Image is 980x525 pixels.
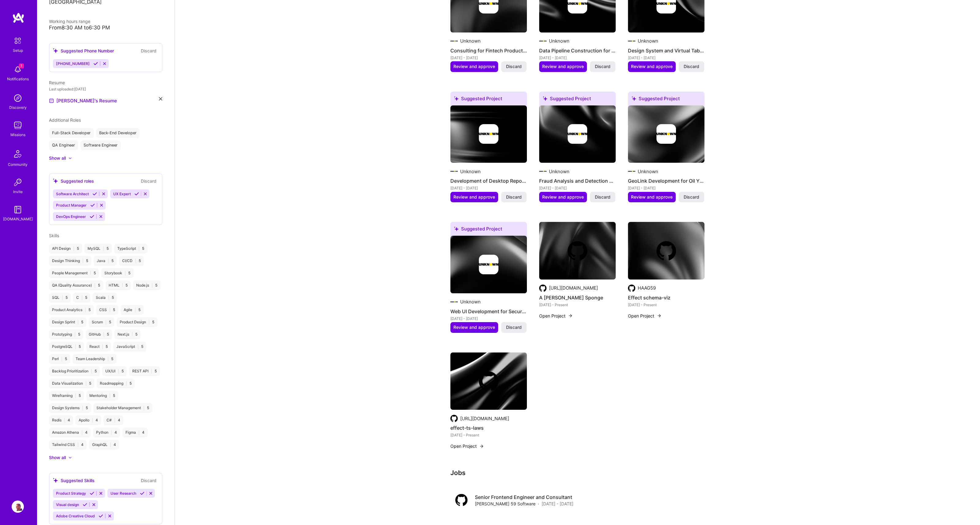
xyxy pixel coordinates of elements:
span: | [92,418,93,423]
img: Company logo [656,241,676,261]
span: Review and approve [453,324,495,330]
button: Discard [139,177,158,185]
button: Discard [679,192,704,202]
span: | [85,307,86,312]
i: Accept [83,502,87,507]
i: Reject [143,192,148,196]
button: Discard [501,322,527,333]
h4: Design System and Virtual Table Development [628,47,704,55]
span: | [73,246,74,251]
span: UX Expert [113,192,131,196]
span: Discard [595,63,610,70]
span: | [64,418,65,423]
div: Product Design 5 [117,317,157,327]
span: | [61,356,62,361]
img: Company logo [479,371,498,391]
span: | [108,295,109,300]
span: Product Strategy [56,491,86,496]
div: Suggested Phone Number [53,48,114,54]
img: Company logo [479,255,498,274]
button: Discard [139,47,158,54]
div: Unknown [638,168,658,175]
span: | [105,320,107,325]
span: | [109,393,111,398]
div: [DATE] - Present [628,302,704,308]
button: Discard [501,192,527,202]
span: | [75,393,76,398]
img: Company logo [450,37,458,45]
img: Company logo [539,37,546,45]
div: Team Leadership 5 [73,354,116,364]
i: Reject [99,214,103,219]
div: Roadmapping 5 [97,379,135,388]
span: | [81,295,83,300]
div: Full-Stack Developer [49,128,94,138]
i: Accept [90,491,94,496]
span: Review and approve [542,63,584,70]
span: Software Architect [56,192,89,196]
span: · [538,500,539,507]
div: Show all [49,155,66,161]
div: [DATE] - [DATE] [628,55,704,61]
span: Review and approve [631,63,673,70]
div: Last uploaded: [DATE] [49,86,162,92]
h4: GeoLink Development for Oil Yield Simulations [628,177,704,185]
span: | [138,246,140,251]
div: Unknown [549,168,569,175]
button: Discard [590,192,615,202]
button: Review and approve [450,322,498,333]
img: cover [539,222,616,280]
div: CSS 5 [96,305,118,315]
div: Stakeholder Management 5 [93,403,152,413]
button: Open Project [539,313,573,319]
a: User Avatar [10,500,25,513]
i: Accept [140,491,145,496]
div: Apollo 4 [76,415,101,425]
span: 1 [19,63,24,68]
div: Backlog Prioritization 5 [49,366,100,376]
span: | [62,295,63,300]
div: Unknown [638,38,658,44]
img: arrow-right [479,444,484,449]
div: [DATE] - [DATE] [450,55,527,61]
i: Reject [99,491,103,496]
i: Reject [92,502,96,507]
div: Design Systems 5 [49,403,91,413]
div: C# 4 [103,415,123,425]
img: cover [628,105,704,163]
i: Accept [90,214,94,219]
div: Scala 5 [93,293,117,302]
i: Accept [134,192,139,196]
i: Accept [93,61,98,66]
span: | [82,405,83,410]
h4: Senior Frontend Engineer and Consultant [475,494,573,500]
span: [PHONE_NUMBER] [56,61,90,66]
img: cover [450,236,527,293]
span: | [135,258,136,263]
button: Review and approve [628,192,676,202]
img: Company logo [539,284,546,292]
span: Additional Roles [49,117,81,123]
span: | [132,332,133,337]
span: Resume [49,80,65,85]
img: Company logo [479,124,498,144]
div: Wireframing 5 [49,391,84,401]
div: TypeScript 5 [114,244,147,253]
span: | [143,405,145,410]
span: Product Manager [56,203,87,207]
span: Review and approve [631,194,673,200]
span: Discard [684,194,699,200]
div: Prototyping 5 [49,329,83,339]
div: CI/CD 5 [119,256,144,266]
div: Python 4 [93,428,120,437]
div: Amazon Athena 4 [49,428,91,437]
div: REST API 5 [129,366,160,376]
span: | [94,283,96,288]
button: Review and approve [450,192,498,202]
img: Company logo [450,168,458,175]
span: | [90,271,91,276]
div: Discovery [9,104,27,111]
span: | [125,271,126,276]
span: | [135,307,136,312]
span: Discard [506,63,522,70]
